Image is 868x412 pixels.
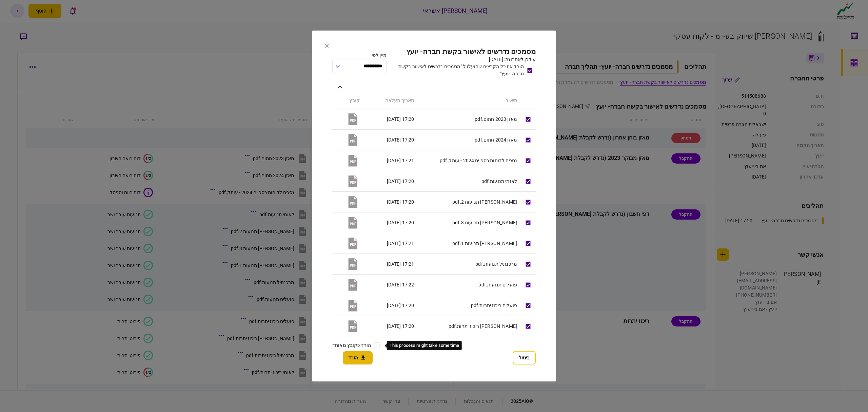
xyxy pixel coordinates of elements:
[417,171,520,192] td: לאומי תנועות.pdf
[332,342,371,349] label: הורד כקובץ מאוחד
[417,192,520,212] td: [PERSON_NAME] תנועות 2.pdf
[417,130,520,150] td: מאזן 2024 חתום.pdf
[363,150,417,171] td: 17:21 [DATE]
[417,295,520,316] td: פועלים ריכוז יתרות.pdf
[363,212,417,233] td: 17:20 [DATE]
[363,254,417,275] td: 17:21 [DATE]
[363,93,417,109] th: תאריך העלאה
[363,295,417,316] td: 17:20 [DATE]
[417,93,520,109] th: תיאור
[417,233,520,254] td: [PERSON_NAME] תנועות 1.pdf
[363,130,417,150] td: 17:20 [DATE]
[363,109,417,130] td: 17:20 [DATE]
[343,351,373,364] button: הורד
[363,192,417,212] td: 17:20 [DATE]
[363,316,417,337] td: 17:20 [DATE]
[390,48,536,56] h2: מסמכים נדרשים לאישור בקשת חברה- יועץ
[363,275,417,295] td: 17:22 [DATE]
[417,316,520,337] td: [PERSON_NAME] ריכוז יתרות.pdf
[513,351,536,364] button: ביטול
[390,63,524,77] div: הורד את כל הקבצים שהועלו ל "מסמכים נדרשים לאישור בקשת חברה- יועץ"
[417,212,520,233] td: [PERSON_NAME] תנועות 3.pdf
[417,254,520,275] td: מרכנתיל תנועות.pdf
[332,93,363,109] th: קובץ
[417,275,520,295] td: פועלים תנועות.pdf
[332,52,387,59] div: מיין לפי
[390,56,536,63] div: עודכן לאחרונה: [DATE]
[363,233,417,254] td: 17:21 [DATE]
[417,150,520,171] td: ‏‏נספח לדוחות כספיים 2024 - עותק.pdf
[417,109,520,130] td: מאזן 2023 חתום.pdf
[363,171,417,192] td: 17:20 [DATE]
